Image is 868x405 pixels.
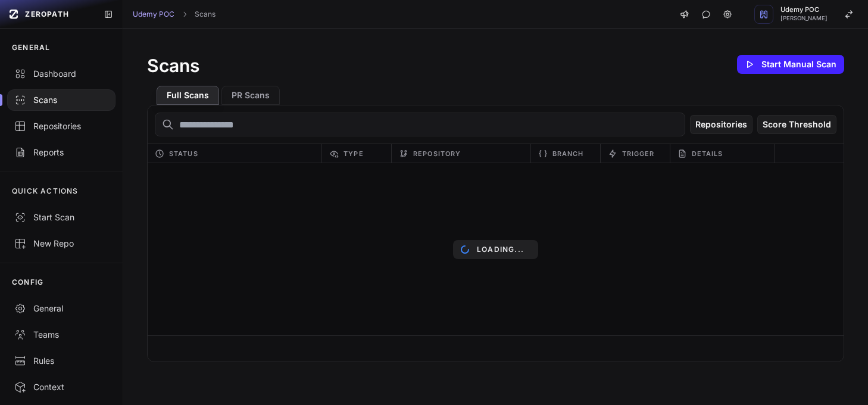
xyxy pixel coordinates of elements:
button: PR Scans [221,86,280,105]
nav: breadcrumb [133,10,216,19]
span: ZEROPATH [25,10,69,19]
div: New Repo [14,238,108,250]
div: Context [14,381,108,393]
button: Score Threshold [757,115,836,134]
span: Udemy POC [780,7,828,13]
span: [PERSON_NAME] [780,15,828,21]
span: Trigger [622,147,655,161]
div: Start Scan [14,211,108,223]
span: Details [692,147,723,161]
a: Udemy POC [133,10,174,19]
button: Start Manual Scan [737,55,844,74]
svg: chevron right, [180,10,189,18]
span: Branch [552,147,584,161]
button: Repositories [690,115,753,134]
div: Dashboard [14,68,108,80]
span: Type [344,147,363,161]
div: Rules [14,355,108,367]
a: ZEROPATH [5,5,94,24]
h1: Scans [147,55,199,76]
div: Repositories [14,120,108,132]
div: Reports [14,147,108,158]
p: CONFIG [12,278,43,287]
span: Status [169,147,198,161]
p: GENERAL [12,43,50,52]
div: Scans [14,94,108,106]
span: Repository [413,147,461,161]
p: Loading... [477,245,524,254]
a: Scans [195,10,216,19]
div: Teams [14,329,108,341]
div: General [14,303,108,314]
p: QUICK ACTIONS [12,186,79,196]
button: Full Scans [157,86,219,105]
